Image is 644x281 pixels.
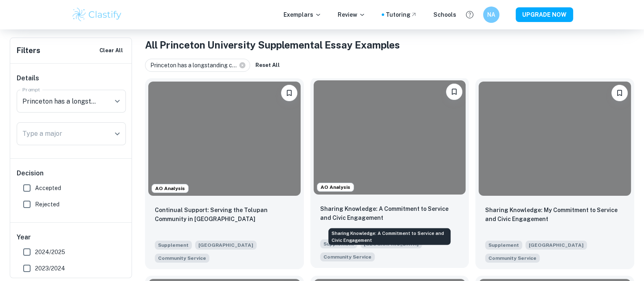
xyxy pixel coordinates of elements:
[386,10,417,19] a: Tutoring
[17,73,126,83] h6: Details
[320,239,357,248] span: Supplement
[446,84,462,100] button: Bookmark
[22,86,40,93] label: Prompt
[317,184,354,191] span: AO Analysis
[35,264,65,273] span: 2023/2024
[338,10,365,19] p: Review
[152,185,188,192] span: AO Analysis
[35,248,65,257] span: 2024/2025
[155,206,294,223] p: Continual Support: Serving the Tolupan Community in Honduras
[284,10,321,19] p: Exemplars
[611,85,628,101] button: Bookmark
[483,7,499,23] button: NA
[150,61,240,70] span: Princeton has a longstanding c...
[463,8,477,22] button: Help and Feedback
[310,78,469,269] a: AO AnalysisBookmarkSharing Knowledge: A Commitment to Service and Civic EngagementSupplement[GEOG...
[485,241,522,250] span: Supplement
[281,85,297,101] button: Bookmark
[158,254,206,262] span: Community Service
[17,232,126,242] h6: Year
[195,241,257,250] span: [GEOGRAPHIC_DATA]
[516,7,573,22] button: UPGRADE NOW
[35,200,59,209] span: Rejected
[320,252,375,261] span: Princeton has a longstanding commitment to service and civic engagement. Tell us how your story i...
[145,38,634,52] h1: All Princeton University Supplemental Essay Examples
[485,253,540,263] span: Princeton has a longstanding commitment to service and civic engagement. Tell us how your story i...
[155,241,192,250] span: Supplement
[253,59,282,71] button: Reset All
[17,45,40,56] h6: Filters
[145,59,250,72] div: Princeton has a longstanding c...
[155,253,209,263] span: Princeton has a longstanding commitment to service and civic engagement. Tell us how your story i...
[145,78,304,269] a: AO AnalysisBookmarkContinual Support: Serving the Tolupan Community in HondurasSupplement[GEOGRAP...
[112,95,123,107] button: Open
[97,44,125,57] button: Clear All
[433,10,456,19] a: Schools
[486,10,496,19] h6: NA
[525,241,587,250] span: [GEOGRAPHIC_DATA]
[35,184,61,192] span: Accepted
[488,254,536,262] span: Community Service
[112,128,123,139] button: Open
[328,228,451,245] div: Sharing Knowledge: A Commitment to Service and Civic Engagement
[320,204,459,222] p: Sharing Knowledge: A Commitment to Service and Civic Engagement
[71,7,123,23] img: Clastify logo
[323,253,371,261] span: Community Service
[475,78,634,269] a: BookmarkSharing Knowledge: My Commitment to Service and Civic EngagementSupplement[GEOGRAPHIC_DAT...
[485,206,624,223] p: Sharing Knowledge: My Commitment to Service and Civic Engagement
[17,168,126,178] h6: Decision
